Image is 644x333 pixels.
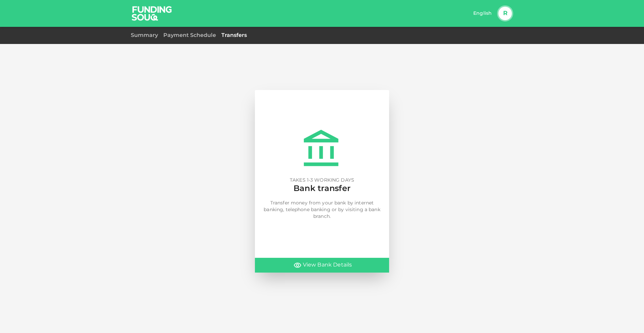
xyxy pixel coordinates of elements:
[255,258,389,273] a: View Bank Details
[163,32,216,39] a: Payment Schedule
[260,200,384,220] span: Transfer money from your bank by internet banking, telephone banking or by visiting a bank branch.
[498,7,512,20] button: R
[473,11,492,16] span: English
[290,177,354,184] span: TAKES 1-3 WORKING DAYS
[293,184,351,194] span: Bank transfer
[221,32,247,39] a: Transfers
[303,260,352,270] span: View Bank Details
[131,32,158,39] a: Summary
